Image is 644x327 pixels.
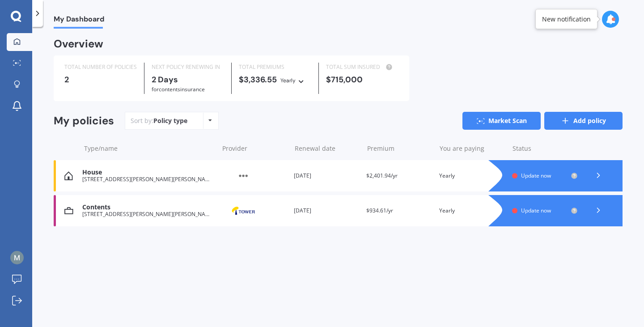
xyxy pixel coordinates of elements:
[280,76,296,85] div: Yearly
[326,63,398,72] div: TOTAL SUM INSURED
[221,167,266,184] img: Other
[82,169,214,176] div: House
[64,63,137,72] div: TOTAL NUMBER OF POLICIES
[366,207,393,214] span: $934.61/yr
[221,202,266,219] img: Tower
[462,112,541,130] a: Market Scan
[294,206,360,215] div: [DATE]
[153,116,187,125] div: Policy type
[521,172,551,179] span: Update now
[367,144,432,153] div: Premium
[152,85,205,93] span: for Contents insurance
[82,176,214,183] div: [STREET_ADDRESS][PERSON_NAME][PERSON_NAME]
[131,116,187,125] div: Sort by:
[10,251,24,264] img: ACg8ocJFqBGiLUthl00unC10t4xvKIAQp4fRBad0rAlj0m5anUNldw=s96-c
[521,207,551,214] span: Update now
[222,144,288,153] div: Provider
[440,144,505,153] div: You are paying
[239,63,311,72] div: TOTAL PREMIUMS
[513,144,578,153] div: Status
[326,75,398,84] div: $715,000
[54,39,103,48] div: Overview
[439,206,505,215] div: Yearly
[439,171,505,180] div: Yearly
[64,206,73,215] img: Contents
[84,144,215,153] div: Type/name
[64,75,137,84] div: 2
[295,144,360,153] div: Renewal date
[54,15,104,27] span: My Dashboard
[54,115,114,127] div: My policies
[544,112,623,130] a: Add policy
[82,211,214,217] div: [STREET_ADDRESS][PERSON_NAME][PERSON_NAME]
[152,63,224,72] div: NEXT POLICY RENEWING IN
[542,15,591,24] div: New notification
[239,75,311,85] div: $3,336.55
[82,204,214,211] div: Contents
[366,172,398,179] span: $2,401.94/yr
[64,171,73,180] img: House
[152,74,178,85] b: 2 Days
[294,171,360,180] div: [DATE]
